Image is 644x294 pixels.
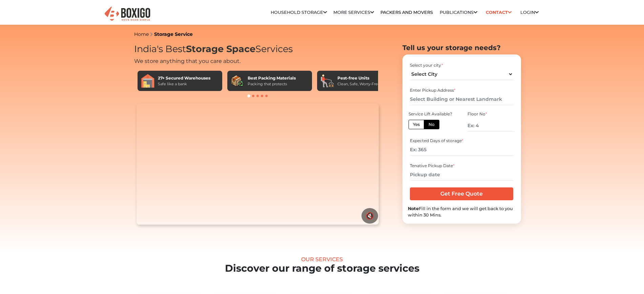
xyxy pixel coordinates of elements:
[26,263,618,274] h2: Discover our range of storage services
[410,93,513,105] input: Select Building or Nearest Landmark
[361,208,378,224] button: 🔇
[104,6,151,22] img: Boxigo
[410,144,513,156] input: Ex: 365
[410,138,513,144] div: Expected Days of storage
[410,163,513,169] div: Tenative Pickup Date
[186,43,255,54] span: Storage Space
[484,7,514,18] a: Contact
[158,81,210,87] div: Safe like a bank
[271,10,327,15] a: Household Storage
[154,31,193,37] a: Storage Service
[134,44,381,55] h1: India's Best Services
[231,74,244,88] img: Best Packing Materials
[409,120,424,129] label: Yes
[320,74,334,88] img: Pest-free Units
[424,120,439,129] label: No
[468,120,514,132] input: Ex: 4
[158,75,210,81] div: 27+ Secured Warehouses
[408,206,419,211] b: Note
[408,205,516,218] div: Fill in the form and we will get back to you within 30 Mins.
[410,169,513,181] input: Pickup date
[410,87,513,93] div: Enter Pickup Address
[468,111,514,117] div: Floor No
[520,10,539,15] a: Login
[440,10,477,15] a: Publications
[337,81,380,87] div: Clean, Safe, Worry-Free
[333,10,374,15] a: More services
[134,31,149,37] a: Home
[380,10,433,15] a: Packers and Movers
[248,75,296,81] div: Best Packing Materials
[134,58,241,64] span: We store anything that you care about.
[402,44,521,52] h2: Tell us your storage needs?
[337,75,380,81] div: Pest-free Units
[409,111,455,117] div: Service Lift Available?
[248,81,296,87] div: Packing that protects
[410,187,513,200] input: Get Free Quote
[137,104,379,225] video: Your browser does not support the video tag.
[410,62,513,68] div: Select your city
[141,74,154,88] img: 27+ Secured Warehouses
[26,256,618,263] div: Our Services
